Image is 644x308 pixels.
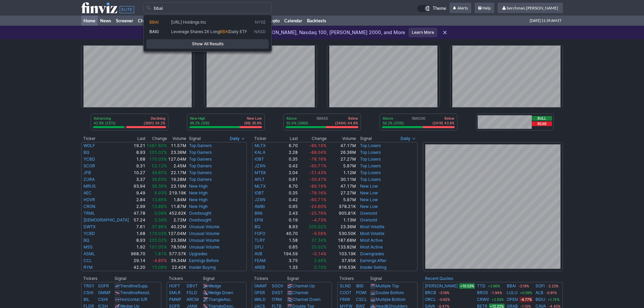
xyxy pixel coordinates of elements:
a: [PERSON_NAME] [425,283,458,289]
a: New Low [360,184,378,189]
a: Unusual Volume [189,244,219,250]
a: TRML [84,211,95,216]
td: 8.93 [275,223,298,230]
span: -4.73% [312,217,327,222]
a: CSHI [98,297,108,302]
td: 47.78 [130,210,146,217]
a: Earnings Before [189,258,219,263]
a: Top Losers [360,170,381,175]
p: Below [432,116,454,121]
a: Earnings After [360,258,386,263]
td: 1.12M [327,169,356,176]
a: SGOV [272,283,283,288]
a: Overbought [189,211,211,216]
a: New High [189,197,208,202]
a: WALD [254,297,266,302]
a: HOFT [169,283,180,288]
td: 11.87M [167,203,187,210]
span: -88.04% [309,150,327,155]
span: -24.60% [309,204,327,209]
td: 2.45M [167,163,187,169]
td: 8.93 [130,149,146,156]
a: DBVT [187,283,198,288]
a: Top Losers [360,143,381,148]
td: 27.27M [327,156,356,163]
p: 55.4% (3060) [286,121,308,125]
a: JFB [84,170,91,175]
p: Above [383,116,404,121]
a: MSS [84,244,93,250]
td: 19.28M [167,176,187,183]
a: SMLR [169,290,181,295]
a: YCBD [84,157,95,162]
a: New Low [360,190,378,195]
a: Most Active [360,244,383,250]
a: Calendar [282,16,305,26]
td: 219.19K [167,190,187,196]
a: New Low [360,197,378,202]
th: Last [275,135,298,142]
td: 23.36M [167,149,187,156]
span: -50.47% [309,177,327,182]
a: TrendlineResist. [120,290,150,295]
p: 69.2% (200) [190,121,210,125]
p: Declining [144,116,165,121]
a: YCBD [84,231,95,236]
td: 2.43 [275,210,298,217]
p: 42.9% (2375) [94,121,116,125]
td: 0.19 [275,217,298,223]
a: IOBT [255,190,264,195]
a: KALA [255,150,265,155]
span: -51.43% [309,170,327,175]
td: 1.68 [130,156,146,163]
a: Upgrades [189,251,207,256]
a: DFLI [255,244,263,250]
a: FOFO [255,231,265,236]
a: [DEMOGRAPHIC_DATA] [84,217,129,222]
a: ITRM [272,297,282,302]
td: 30.11M [327,176,356,183]
td: 23.36M [327,223,356,230]
span: [URL] Holdings Inc [171,20,206,25]
a: JZXN [255,197,265,202]
span: Daily [230,135,240,142]
div: SMA200 [382,116,455,126]
a: GMMF [98,290,111,295]
span: 5.39% [154,217,167,222]
button: Signals interval [228,135,247,142]
a: FSLD [187,290,197,295]
a: CRON [84,204,95,209]
a: Top Gainers [189,150,212,155]
td: 26.36M [327,149,356,156]
td: 22.17M [167,169,187,176]
div: Search [143,15,272,52]
td: 6.70 [275,142,298,149]
a: BIDU [535,296,545,303]
p: Above [286,116,308,121]
input: Search [143,2,272,13]
button: Bull [532,116,552,121]
a: Most Volatile [360,224,384,229]
a: CCL [84,258,92,263]
div: SMA50 [286,116,359,126]
td: 40.70 [275,230,298,237]
a: Top Gainers [189,177,212,182]
a: Oversold [360,211,377,216]
span: 39.63% [152,177,167,182]
span: BBAI [149,20,159,25]
a: New High [189,184,208,189]
td: 905.81K [327,210,356,217]
a: Backtests [305,16,329,26]
a: SOFI [535,283,545,289]
td: 1.58 [275,237,298,244]
a: SOFR [98,283,109,288]
a: FINW [340,297,350,302]
span: 170.03% [149,231,167,236]
span: 37.34% [311,238,327,243]
a: Top Losers [360,157,381,162]
a: Top Gainers [189,143,212,148]
a: New High [189,204,208,209]
a: Channel Down [292,297,320,302]
span: 1487.60% [146,143,167,148]
a: Multiple Bottom [376,297,405,302]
